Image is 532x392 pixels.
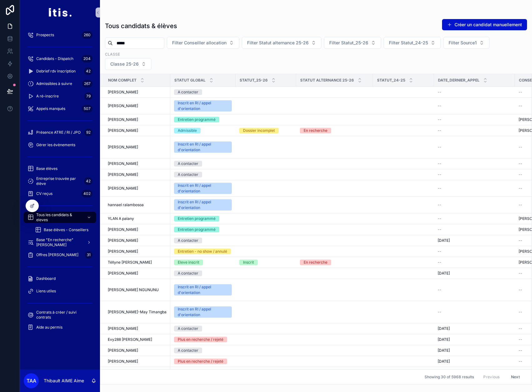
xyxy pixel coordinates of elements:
span: [PERSON_NAME] [108,271,138,276]
span: TAA [27,377,36,385]
span: [DATE] [438,271,450,276]
a: [PERSON_NAME] [108,359,167,364]
a: Admissible [174,128,232,133]
a: A contacter [174,326,232,331]
div: 31 [85,251,92,259]
a: -- [438,103,511,108]
span: -- [519,326,522,331]
button: Select Button [167,37,239,49]
span: Evy288 [PERSON_NAME] [108,337,152,342]
span: [PERSON_NAME] [108,249,138,254]
div: 260 [82,31,92,39]
span: Classe 25-26 [110,61,139,67]
a: Présence ATRE / RI / JPO92 [24,127,96,138]
span: Tous les candidats & eleves [36,212,82,222]
a: [PERSON_NAME] [108,90,167,95]
div: Inscrit [243,260,254,265]
div: A contacter [178,238,198,243]
span: Contrats à créer / suivi contrats [36,310,90,320]
span: Appels manqués [36,106,65,111]
a: -- [438,186,511,191]
span: Filter Source1 [449,40,477,46]
a: En recherche [300,128,369,133]
div: A contacter [178,172,198,177]
div: A contacter [178,326,198,331]
span: -- [438,249,441,254]
a: Entreprise trouvée par élève42 [24,176,96,187]
div: 42 [84,67,92,75]
span: [DATE] [438,348,450,353]
span: [PERSON_NAME] [108,348,138,353]
a: Prospects260 [24,29,96,41]
a: Inscrit en RI / appel d'orientation [174,183,232,194]
span: [PERSON_NAME] [108,238,138,243]
span: Candidats - Dispatch [36,56,73,61]
a: hannael ralambosoa [108,202,167,207]
span: [PERSON_NAME] [108,172,138,177]
a: [DATE] [438,337,511,342]
a: [DATE] [438,271,511,276]
span: -- [438,310,441,315]
a: Dossier incomplet [239,128,292,133]
span: -- [438,172,441,177]
a: [DATE] [438,326,511,331]
a: Aide au permis [24,322,96,333]
a: [PERSON_NAME] [108,161,167,166]
div: A contacter [178,161,198,166]
span: Showing 30 of 5968 results [425,375,474,380]
span: Base élèves - Conseillers [44,227,88,232]
a: A contacter [174,238,232,243]
span: -- [519,90,522,95]
a: Inscrit [239,260,292,265]
a: [PERSON_NAME] [108,326,167,331]
span: Entreprise trouvée par élève [36,176,82,186]
span: [PERSON_NAME] [108,326,138,331]
a: [DATE] [438,359,511,364]
div: A contacter [178,89,198,95]
a: Entretien programmé [174,227,232,232]
span: -- [519,271,522,276]
a: -- [438,216,511,221]
span: -- [519,103,522,108]
div: En recherche [304,260,327,265]
a: [PERSON_NAME] [108,103,167,108]
a: Entretien programmé [174,117,232,122]
a: -- [438,128,511,133]
span: [DATE] [438,359,450,364]
a: -- [438,172,511,177]
div: Plus en recherche / rejeté [178,337,223,342]
span: [PERSON_NAME] [108,359,138,364]
span: Statut global [174,78,206,83]
div: Inscrit en RI / appel d'orientation [178,100,228,112]
button: Select Button [242,37,321,49]
span: Présence ATRE / RI / JPO [36,130,81,135]
div: A contacter [178,348,198,353]
span: Aide au permis [36,325,62,330]
a: Candidats - Dispatch204 [24,53,96,64]
a: Base "En recherche" [PERSON_NAME] [24,237,96,248]
a: Inscrit en RI / appel d'orientation [174,199,232,211]
a: Plus en recherche / rejeté [174,337,232,342]
span: -- [519,287,522,292]
span: Statut_24-25 [377,78,405,83]
a: Eleve inscrit [174,260,232,265]
a: [PERSON_NAME]-May Timangba [108,310,167,315]
a: Offres [PERSON_NAME]31 [24,249,96,261]
a: En recherche [300,260,369,265]
a: Contrats à créer / suivi contrats [24,309,96,320]
a: -- [438,260,511,265]
span: YLAN A palany [108,216,134,221]
span: -- [519,359,522,364]
a: [PERSON_NAME] [108,348,167,353]
a: [PERSON_NAME] [108,227,167,232]
span: [PERSON_NAME] [108,128,138,133]
a: [PERSON_NAME] [108,145,167,150]
span: -- [519,186,522,191]
a: Base élèves [24,163,96,174]
div: Entretien - no show / annulé [178,249,227,254]
span: [PERSON_NAME] [108,227,138,232]
div: Entretien programmé [178,216,216,221]
a: -- [438,90,511,95]
a: Téllyne [PERSON_NAME] [108,260,167,265]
